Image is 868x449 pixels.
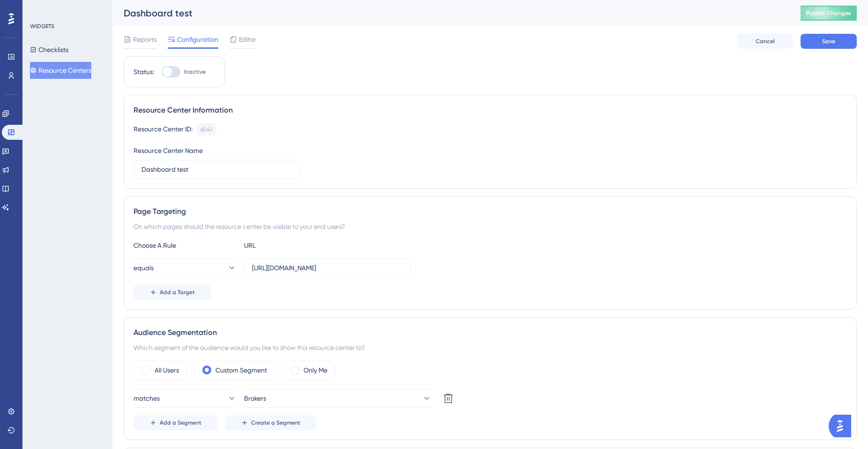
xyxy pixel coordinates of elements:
[244,240,347,251] div: URL
[225,415,316,430] button: Create a Segment
[134,221,847,232] div: On which pages should the resource center be visible to your end users?
[134,327,847,338] div: Audience Segmentation
[134,415,217,430] button: Add a Segment
[177,34,218,45] span: Configuration
[756,38,775,45] span: Cancel
[160,419,201,426] span: Add a Segment
[134,259,237,277] button: equals
[133,34,156,45] span: Reports
[239,34,256,45] span: Editor
[141,164,292,175] input: Type your Resource Center name
[215,365,267,376] label: Custom Segment
[801,34,857,49] button: Save
[124,7,777,20] div: Dashboard test
[134,393,160,404] span: matches
[134,342,847,353] div: Which segment of the audience would you like to show this resource center to?
[134,123,193,136] div: Resource Center ID:
[184,68,206,76] span: Inactive
[244,389,431,408] button: Brokers
[160,289,195,296] span: Add a Target
[251,419,300,426] span: Create a Segment
[134,105,847,116] div: Resource Center Information
[806,9,851,17] span: Publish Changes
[200,126,212,133] div: 6041
[304,365,327,376] label: Only Me
[134,66,154,77] div: Status:
[134,285,211,300] button: Add a Target
[30,41,68,58] button: Checklists
[134,145,203,156] div: Resource Center Name
[829,412,857,440] iframe: UserGuiding AI Assistant Launcher
[822,38,835,45] span: Save
[134,389,237,408] button: matches
[134,262,154,274] span: equals
[134,206,847,217] div: Page Targeting
[30,23,54,30] div: WIDGETS
[155,365,179,376] label: All Users
[737,34,793,49] button: Cancel
[134,240,237,251] div: Choose A Rule
[244,393,266,404] span: Brokers
[801,6,857,21] button: Publish Changes
[252,263,403,273] input: yourwebsite.com/path
[30,62,91,79] button: Resource Centers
